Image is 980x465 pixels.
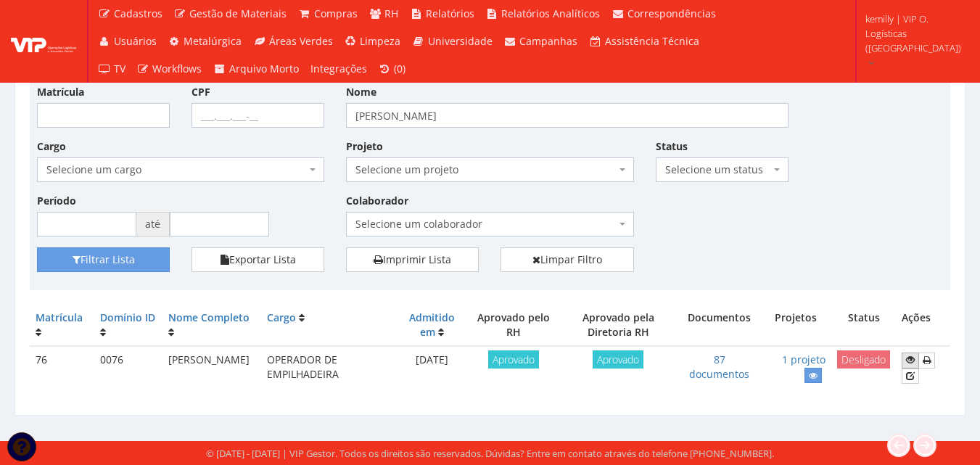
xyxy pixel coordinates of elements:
a: Imprimir Lista [346,247,479,272]
span: Selecione um status [665,162,770,177]
span: Selecione um status [656,157,788,182]
a: Admitido em [409,310,455,339]
label: Nome [346,85,376,99]
span: Compras [314,7,358,20]
span: Campanhas [519,34,577,48]
a: Limpar Filtro [501,247,633,272]
span: Usuários [114,34,157,48]
span: kemilly | VIP O. Logísticas ([GEOGRAPHIC_DATA]) [865,12,961,55]
span: Metalúrgica [184,34,242,48]
span: até [136,212,170,236]
th: Documentos [678,305,761,346]
a: 1 projeto [782,353,825,366]
a: Workflows [131,55,208,83]
td: OPERADOR DE EMPILHADEIRA [261,346,394,390]
span: Selecione um cargo [46,162,306,177]
span: Integrações [310,62,367,75]
a: Domínio ID [100,310,155,324]
a: Cargo [267,310,296,324]
th: Aprovado pela Diretoria RH [558,305,678,346]
a: Integrações [305,55,373,83]
a: Assistência Técnica [583,28,705,55]
span: Universidade [428,34,493,48]
td: [PERSON_NAME] [162,346,261,390]
a: Metalúrgica [162,28,248,55]
label: Período [37,194,76,208]
a: Matrícula [36,310,83,324]
img: logo [11,30,76,52]
span: (0) [394,62,405,75]
span: Gestão de Materiais [189,7,287,20]
button: Exportar Lista [192,247,324,272]
button: Filtrar Lista [37,247,170,272]
a: Arquivo Morto [207,55,305,83]
th: Ações [896,305,950,346]
div: © [DATE] - [DATE] | VIP Gestor. Todos os direitos são reservados. Dúvidas? Entre em contato atrav... [206,447,774,461]
span: Relatórios Analíticos [501,7,600,20]
span: Correspondências [627,7,716,20]
span: Selecione um colaborador [355,217,615,231]
a: 87 documentos [689,353,749,381]
a: TV [92,55,131,83]
span: Aprovado [488,350,539,369]
label: Colaborador [346,194,408,208]
a: Nome Completo [168,310,250,324]
span: Selecione um colaborador [346,212,633,236]
a: Limpeza [339,28,407,55]
span: Desligado [837,350,890,369]
label: Projeto [346,139,383,154]
label: Matrícula [37,85,84,99]
span: Workflows [152,62,202,75]
span: Limpeza [360,34,400,48]
span: Arquivo Morto [229,62,299,75]
span: Aprovado [593,350,643,369]
a: (0) [373,55,412,83]
td: 76 [30,346,94,390]
span: Selecione um cargo [37,157,324,182]
label: Cargo [37,139,66,154]
td: 0076 [94,346,162,390]
label: CPF [192,85,210,99]
label: Status [656,139,688,154]
a: Campanhas [498,28,584,55]
span: TV [114,62,125,75]
span: Relatórios [426,7,474,20]
span: Assistência Técnica [605,34,699,48]
td: [DATE] [394,346,469,390]
span: Selecione um projeto [355,162,615,177]
a: Áreas Verdes [247,28,339,55]
a: Usuários [92,28,162,55]
input: ___.___.___-__ [192,103,324,128]
a: Universidade [406,28,498,55]
th: Projetos [761,305,832,346]
span: Selecione um projeto [346,157,633,182]
th: Aprovado pelo RH [469,305,558,346]
th: Status [831,305,896,346]
span: RH [384,7,398,20]
span: Cadastros [114,7,162,20]
span: Áreas Verdes [269,34,333,48]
